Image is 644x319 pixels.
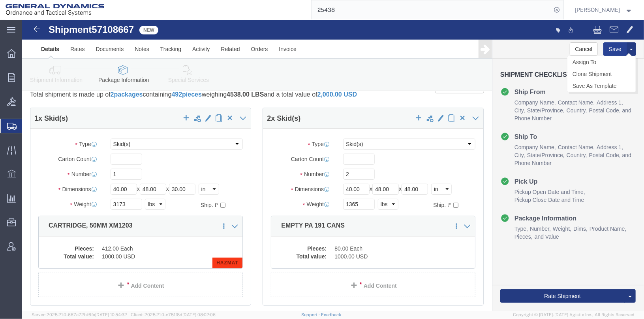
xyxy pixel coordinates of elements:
span: Tim Schaffer [575,6,620,14]
img: logo [6,4,104,16]
a: Support [301,312,321,317]
button: [PERSON_NAME] [575,5,633,15]
span: [DATE] 08:02:06 [182,312,216,317]
input: Search for shipment number, reference number [312,0,552,19]
span: Copyright © [DATE]-[DATE] Agistix Inc., All Rights Reserved [513,311,635,318]
iframe: FS Legacy Container [22,20,644,311]
a: Feedback [321,312,341,317]
span: Client: 2025.21.0-c751f8d [131,312,216,317]
span: Server: 2025.21.0-667a72bf6fa [32,312,127,317]
span: [DATE] 10:54:32 [95,312,127,317]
